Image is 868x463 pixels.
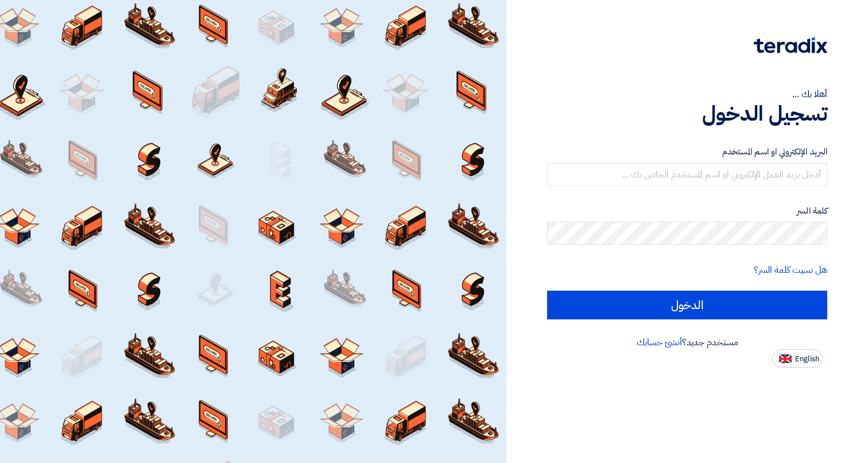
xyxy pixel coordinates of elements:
input: الدخول [547,291,827,319]
span: English [795,355,819,363]
a: هل نسيت كلمة السر؟ [754,263,827,277]
h1: تسجيل الدخول [547,101,827,126]
input: أدخل بريد العمل الإلكتروني او اسم المستخدم الخاص بك ... [547,163,827,186]
button: English [772,349,823,368]
div: مستخدم جديد؟ [547,335,827,349]
label: البريد الإلكتروني او اسم المستخدم [547,145,827,159]
img: en-US.png [779,354,792,363]
label: كلمة السر [547,205,827,218]
div: أهلا بك ... [547,87,827,101]
img: Teradix logo [754,37,827,53]
a: أنشئ حسابك [637,335,682,349]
